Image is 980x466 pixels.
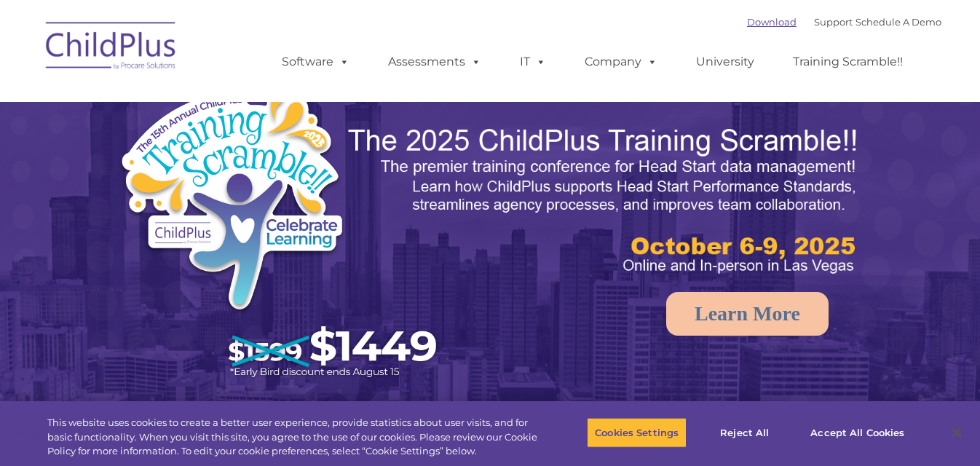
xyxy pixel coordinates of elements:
span: Phone number [202,156,264,167]
a: Schedule A Demo [855,16,941,28]
a: Training Scramble!! [778,47,917,76]
a: Download [747,16,797,28]
a: Learn More [666,292,829,336]
a: University [681,47,769,76]
button: Cookies Settings [587,417,687,448]
img: ChildPlus by Procare Solutions [39,12,184,84]
button: Accept All Cookies [802,417,912,448]
a: Support [814,16,853,28]
a: IT [505,47,561,76]
button: Reject All [699,417,790,448]
font: | [747,16,941,28]
a: Company [570,47,672,76]
a: Software [267,47,364,76]
div: This website uses cookies to create a better user experience, provide statistics about user visit... [47,416,539,459]
button: Close [941,416,973,449]
a: Assessments [374,47,496,76]
span: Last name [202,96,247,107]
